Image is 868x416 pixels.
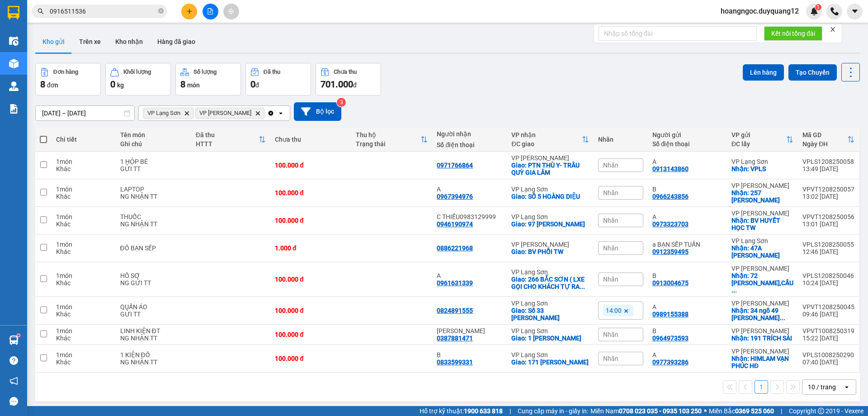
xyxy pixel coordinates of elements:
div: Giao: 97 TRẦN ĐĂNG NINH [511,220,589,228]
div: 09:46 [DATE] [802,311,854,318]
sup: 3 [337,98,346,107]
div: Nhận: 47A MINH KHAI [731,244,793,259]
div: NG NHẬN TT [120,193,187,200]
div: 1 món [56,303,111,311]
span: ⚪️ [704,409,707,413]
button: Kho gửi [35,31,72,53]
span: Kết nối tổng đài [771,29,815,38]
span: Nhãn [603,189,618,196]
span: aim [228,8,234,14]
button: Khối lượng0kg [105,63,171,96]
div: Nhận: 34 ngõ 49 Huỳnh Thúc Kháng,ĐỐNG ĐA,HÀ NỘI [731,307,793,321]
div: 100.000 đ [275,276,347,283]
div: Giao: BV PHỔI TW [511,248,589,255]
svg: Delete [184,110,189,116]
div: 100.000 đ [275,162,347,169]
sup: 1 [17,334,20,337]
div: 0971766864 [437,162,473,169]
div: Nhận: HIMLAM VẠN PHÚC HĐ [731,355,793,369]
span: close-circle [158,7,164,16]
div: A [652,351,722,359]
span: message [9,397,18,406]
div: Mã GD [802,131,847,139]
div: Khác [56,165,111,172]
div: 13:02 [DATE] [802,193,854,200]
span: đơn [47,81,58,89]
div: 0824891555 [437,307,473,314]
div: VPLS1208250046 [802,272,854,279]
span: Nhãn [603,217,618,224]
div: Giao: 171 LÊ ĐẠI HÀNH [511,359,589,366]
span: 1 [816,4,820,10]
button: Hàng đã giao [150,31,203,53]
span: Miền Bắc [709,406,774,416]
div: 10:24 [DATE] [802,279,854,287]
button: Chưa thu701.000đ [316,63,381,96]
button: aim [223,4,239,19]
svg: Delete [255,110,260,116]
div: Ghi chú [120,140,187,148]
div: 100.000 đ [275,331,347,338]
span: đ [353,81,357,89]
div: VP [PERSON_NAME] [731,348,793,355]
span: VP Minh Khai, close by backspace [195,108,264,119]
div: ĐC giao [511,140,581,148]
div: 100.000 đ [275,189,347,196]
div: 1 KIỆN ĐỒ [120,351,187,359]
span: Miền Nam [590,406,702,416]
span: kg [117,81,124,89]
div: HTTT [196,140,259,148]
div: Khác [56,220,111,228]
div: 0912359495 [652,248,689,255]
span: close [830,26,836,33]
span: plus [186,8,193,14]
div: Giao: 1 NGÔ THÌ SỸ [511,335,589,342]
div: ĐỒ BẠN SẾP [120,244,187,252]
span: ... [731,287,737,294]
div: 13:01 [DATE] [802,220,854,228]
th: Toggle SortBy [798,128,859,152]
div: Giao: 266 BẮC SƠN ( LXE GỌI CHO KHÁCH TỰ RA LẤY) [511,276,589,290]
th: Toggle SortBy [727,128,798,152]
button: Tạo Chuyến [788,64,837,81]
div: VP [PERSON_NAME] [731,265,793,272]
div: B [437,351,502,359]
button: Đã thu0đ [245,63,311,96]
div: Khác [56,311,111,318]
input: Select a date range. [36,106,134,120]
div: 1 món [56,158,111,165]
div: Khác [56,279,111,287]
div: VPVT1208250045 [802,303,854,311]
div: VP Lạng Sơn [511,186,589,193]
div: VP [PERSON_NAME] [511,154,589,162]
div: VP Lạng Sơn [511,351,589,359]
input: Tìm tên, số ĐT hoặc mã đơn [50,6,156,16]
div: 0961631339 [437,279,473,287]
span: Nhãn [603,244,618,252]
span: caret-down [851,7,859,15]
div: 0964973593 [652,335,689,342]
div: A [652,303,722,311]
button: Đơn hàng8đơn [35,63,101,96]
div: 1 món [56,241,111,248]
div: 0967394976 [437,193,473,200]
div: 100.000 đ [275,307,347,314]
button: 1 [755,380,768,394]
div: Nhận: BV HUYẾT HỌC TW [731,217,793,231]
div: Chưa thu [275,136,347,143]
div: 1 HỘP BÉ [120,158,187,165]
div: VP gửi [731,131,786,139]
div: VP Lạng Sơn [731,158,793,165]
strong: 1900 633 818 [464,407,503,415]
sup: 1 [815,4,821,10]
div: 100.000 đ [275,217,347,224]
div: 1 món [56,351,111,359]
div: ĐC lấy [731,140,786,148]
div: LAPTOP [120,186,187,193]
div: C NGỌC [437,327,502,335]
span: Nhãn [603,162,618,169]
div: NG GỬI TT [120,279,187,287]
div: B [652,186,722,193]
div: B [652,327,722,335]
th: Toggle SortBy [507,128,593,152]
